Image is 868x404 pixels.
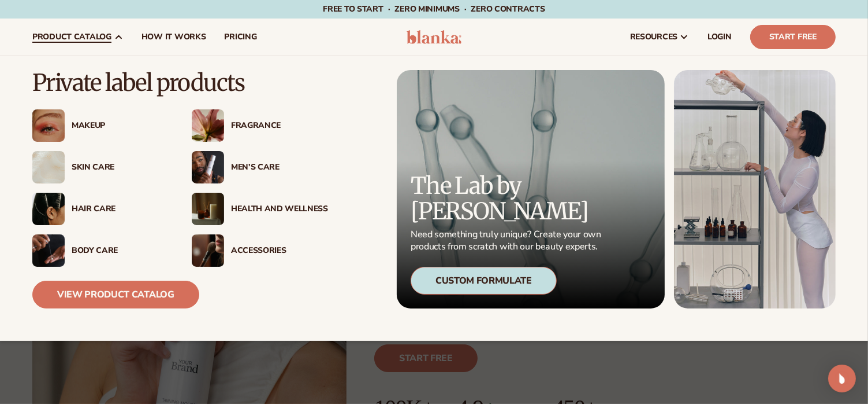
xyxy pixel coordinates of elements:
[32,281,199,308] a: View Product Catalog
[32,234,65,267] img: Male hand applying moisturizer.
[707,32,732,42] span: LOGIN
[192,193,328,225] a: Candles and incense on table. Health And Wellness
[32,193,65,225] img: Female hair pulled back with clips.
[231,121,328,131] div: Fragrance
[630,32,677,42] span: resources
[32,193,169,225] a: Female hair pulled back with clips. Hair Care
[231,246,328,256] div: Accessories
[397,70,665,308] a: Microscopic product formula. The Lab by [PERSON_NAME] Need something truly unique? Create your ow...
[231,204,328,214] div: Health And Wellness
[621,19,698,56] a: resources
[231,163,328,172] div: Men’s Care
[72,204,169,214] div: Hair Care
[407,30,461,44] img: logo
[192,193,224,225] img: Candles and incense on table.
[192,234,224,267] img: Female with makeup brush.
[750,25,836,49] a: Start Free
[192,109,328,142] a: Pink blooming flower. Fragrance
[32,32,111,42] span: product catalog
[32,109,65,142] img: Female with glitter eye makeup.
[72,121,169,131] div: Makeup
[141,32,206,42] span: How It Works
[411,229,605,253] p: Need something truly unique? Create your own products from scratch with our beauty experts.
[132,19,215,56] a: How It Works
[828,365,856,392] div: Open Intercom Messenger
[32,234,169,267] a: Male hand applying moisturizer. Body Care
[32,109,169,142] a: Female with glitter eye makeup. Makeup
[192,151,328,183] a: Male holding moisturizer bottle. Men’s Care
[72,163,169,172] div: Skin Care
[23,19,132,56] a: product catalog
[32,70,328,96] p: Private label products
[674,70,836,308] img: Female in lab with equipment.
[411,173,605,224] p: The Lab by [PERSON_NAME]
[411,267,557,295] div: Custom Formulate
[192,151,224,183] img: Male holding moisturizer bottle.
[32,151,65,183] img: Cream moisturizer swatch.
[72,246,169,256] div: Body Care
[192,234,328,267] a: Female with makeup brush. Accessories
[698,19,741,56] a: LOGIN
[323,3,545,14] span: Free to start · ZERO minimums · ZERO contracts
[215,19,266,56] a: pricing
[192,109,224,142] img: Pink blooming flower.
[224,32,256,42] span: pricing
[32,151,169,183] a: Cream moisturizer swatch. Skin Care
